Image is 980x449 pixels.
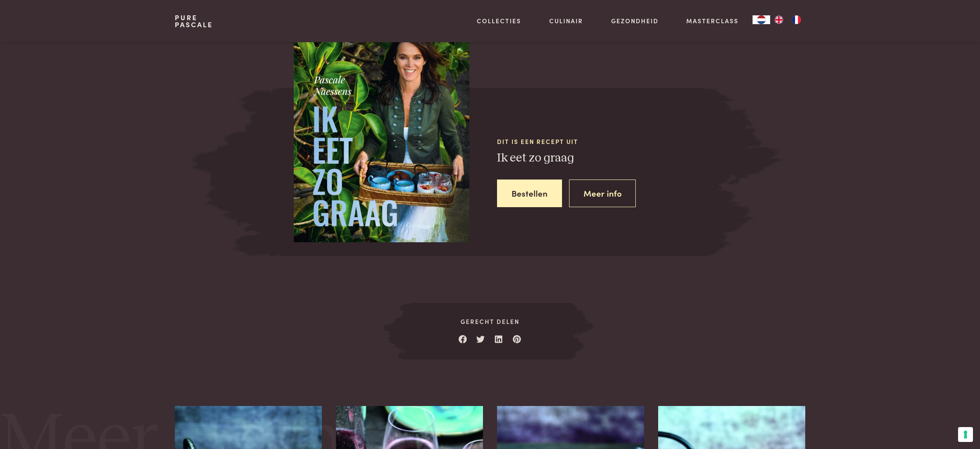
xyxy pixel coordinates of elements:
a: FR [788,15,805,24]
a: Gezondheid [611,16,659,25]
ul: Language list [770,15,805,24]
a: Culinair [549,16,583,25]
a: NL [753,15,770,24]
a: Bestellen [497,180,562,207]
h3: Ik eet zo graag [497,151,700,166]
aside: Language selected: Nederlands [753,15,805,24]
button: Uw voorkeuren voor toestemming voor trackingtechnologieën [958,427,973,442]
span: Gerecht delen [411,317,569,326]
a: EN [770,15,788,24]
a: PurePascale [175,14,213,28]
span: Dit is een recept uit [497,137,700,146]
a: Meer info [569,180,636,207]
a: Collecties [477,16,521,25]
a: Masterclass [686,16,739,25]
div: Language [753,15,770,24]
